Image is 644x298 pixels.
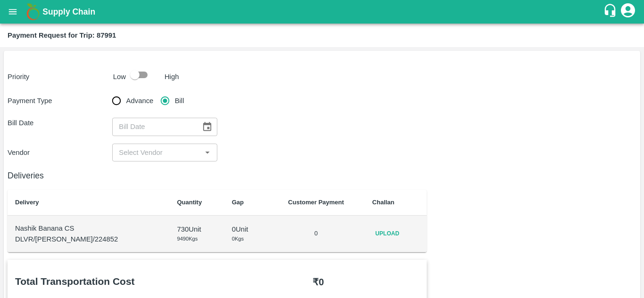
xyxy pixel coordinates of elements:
[232,236,244,242] span: 0 Kgs
[24,2,42,21] img: logo
[15,223,162,234] p: Nashik Banana CS
[126,96,154,106] span: Advance
[15,199,39,206] b: Delivery
[372,199,395,206] b: Challan
[313,277,324,287] b: ₹ 0
[2,1,24,23] button: open drawer
[8,169,427,182] h6: Deliveries
[15,276,135,287] b: Total Transportation Cost
[198,118,216,136] button: Choose date
[267,216,364,252] td: 0
[115,146,198,159] input: Select Vendor
[8,96,112,106] p: Payment Type
[201,146,214,159] button: Open
[42,5,603,18] a: Supply Chain
[8,118,112,128] p: Bill Date
[8,72,109,82] p: Priority
[177,236,198,242] span: 9490 Kgs
[165,72,179,82] p: High
[372,227,403,241] span: Upload
[8,147,112,158] p: Vendor
[288,199,344,206] b: Customer Payment
[112,118,194,136] input: Bill Date
[15,234,162,244] p: DLVR/[PERSON_NAME]/224852
[177,199,202,206] b: Quantity
[177,224,216,234] p: 730 Unit
[175,96,184,106] span: Bill
[8,32,116,39] b: Payment Request for Trip: 87991
[42,7,95,16] b: Supply Chain
[113,72,126,82] p: Low
[619,2,636,22] div: account of current user
[232,199,244,206] b: Gap
[603,3,619,20] div: customer-support
[232,224,260,234] p: 0 Unit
